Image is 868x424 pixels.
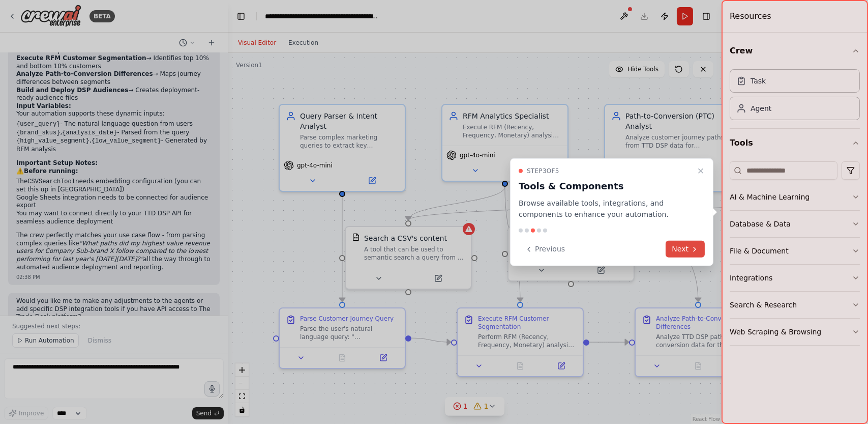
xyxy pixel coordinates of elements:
[234,9,248,23] button: Hide left sidebar
[519,179,693,193] h3: Tools & Components
[695,164,707,177] button: Close walkthrough
[519,197,693,220] p: Browse available tools, integrations, and components to enhance your automation.
[519,241,571,258] button: Previous
[666,241,705,258] button: Next
[527,166,559,175] span: Step 3 of 5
